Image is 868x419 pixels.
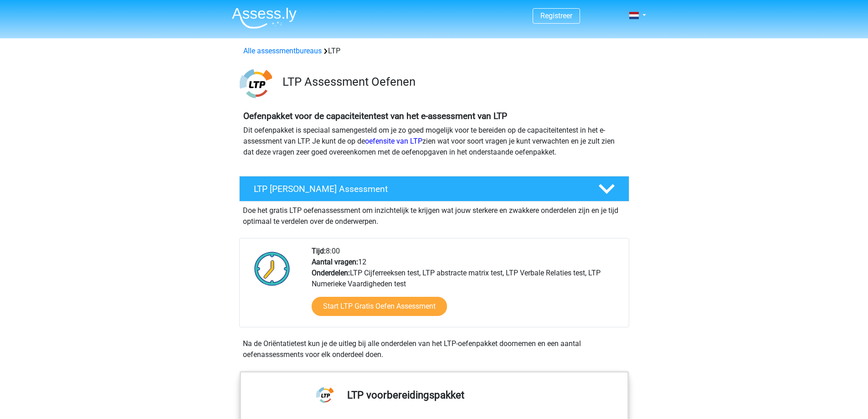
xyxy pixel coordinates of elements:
a: Start LTP Gratis Oefen Assessment [312,297,447,316]
p: Dit oefenpakket is speciaal samengesteld om je zo goed mogelijk voor te bereiden op de capaciteit... [243,125,625,158]
b: Aantal vragen: [312,258,358,266]
h4: LTP [PERSON_NAME] Assessment [254,184,584,194]
img: Assessly [232,7,297,29]
a: Alle assessmentbureaus [243,47,322,55]
a: LTP [PERSON_NAME] Assessment [236,176,633,202]
b: Tijd: [312,247,326,255]
h3: LTP Assessment Oefenen [282,75,622,89]
div: Doe het gratis LTP oefenassessment om inzichtelijk te krijgen wat jouw sterkere en zwakkere onder... [239,202,629,227]
a: Registreer [540,11,572,20]
div: 8:00 12 LTP Cijferreeksen test, LTP abstracte matrix test, LTP Verbale Relaties test, LTP Numerie... [305,246,628,327]
img: Klok [249,246,295,291]
div: LTP [240,46,629,57]
b: Onderdelen: [312,269,350,277]
b: Oefenpakket voor de capaciteitentest van het e-assessment van LTP [243,111,507,121]
a: oefensite van LTP [365,137,422,145]
img: ltp.png [240,67,272,100]
div: Na de Oriëntatietest kun je de uitleg bij alle onderdelen van het LTP-oefenpakket doornemen en ee... [239,338,629,360]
